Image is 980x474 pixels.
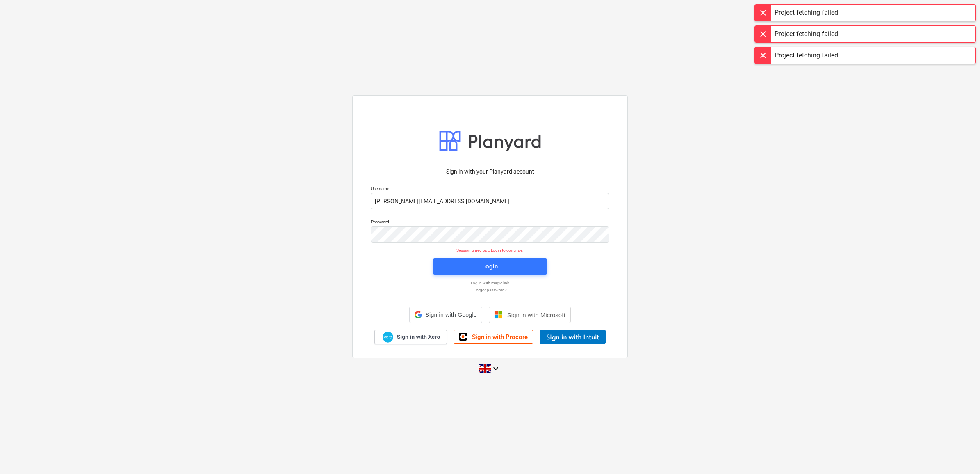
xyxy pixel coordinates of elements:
p: Session timed out. Login to continue. [366,247,614,253]
a: Sign in with Xero [374,330,447,344]
i: keyboard_arrow_down [491,364,501,373]
span: Sign in with Google [425,311,476,318]
p: Sign in with your Planyard account [371,167,609,176]
p: Password [371,219,609,226]
button: Login [433,258,547,275]
span: Sign in with Microsoft [507,311,565,318]
div: Sign in with Google [409,307,482,323]
span: Sign in with Procore [472,333,528,341]
div: Project fetching failed [775,50,838,60]
img: Xero logo [383,332,393,343]
div: Project fetching failed [775,29,838,39]
div: Project fetching failed [775,8,838,18]
a: Log in with magic link [367,280,613,286]
a: Sign in with Procore [454,330,533,344]
p: Username [371,186,609,193]
input: Username [371,193,609,209]
span: Sign in with Xero [397,333,440,341]
div: Login [482,261,498,272]
a: Forgot password? [367,287,613,293]
img: Microsoft logo [494,311,502,319]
